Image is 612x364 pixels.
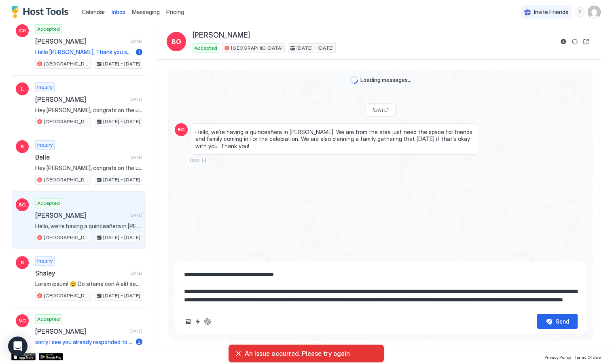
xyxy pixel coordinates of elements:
a: Calendar [82,8,105,16]
span: [PERSON_NAME] [35,37,126,45]
a: Messaging [132,8,160,16]
div: Open Intercom Messenger [8,337,28,356]
span: [DATE] - [DATE] [296,44,334,52]
a: Inbox [112,8,125,16]
span: [DATE] - [DATE] [103,176,140,183]
span: CR [19,27,26,34]
span: [DATE] - [DATE] [103,60,140,67]
span: [PERSON_NAME] [35,95,126,103]
span: 2 [138,339,141,345]
button: Send [537,314,578,329]
span: BG [178,126,185,133]
span: [DATE] [190,157,206,163]
span: Accepted [195,44,217,52]
span: BG [172,37,181,46]
span: Accepted [37,25,60,33]
span: S [21,259,24,266]
span: [DATE] [129,155,142,160]
span: L [21,85,24,93]
button: Sync reservation [570,37,580,46]
a: Host Tools Logo [11,6,72,18]
span: [GEOGRAPHIC_DATA] [44,60,89,67]
span: [GEOGRAPHIC_DATA] [44,176,89,183]
span: [DATE] - [DATE] [103,234,140,241]
span: [DATE] [129,213,142,218]
span: [PERSON_NAME] [193,31,250,40]
span: Messaging [132,8,160,15]
span: Lorem ipsum! 😊 Do sitame con A elit seddoeiu tem incidid utlab etdol magnaali eni 33 admin, ven q... [35,280,142,288]
span: 1 [138,49,140,55]
span: [GEOGRAPHIC_DATA] [44,118,89,125]
span: Hey [PERSON_NAME], congrats on the upcoming wedding! Our property, although beautiful, is not wel... [35,107,142,114]
span: [GEOGRAPHIC_DATA] [231,44,283,52]
span: Inquiry [37,257,53,265]
div: User profile [588,6,601,19]
span: [DATE] [129,328,142,334]
span: [DATE] [129,39,142,44]
span: BG [19,201,26,208]
span: Pricing [166,8,184,16]
span: [DATE] [129,271,142,276]
div: Send [556,317,569,326]
span: [DATE] - [DATE] [103,292,140,299]
span: Hello, we’re having a quinceañera in [PERSON_NAME]. We are from the area just need the space for ... [195,128,473,150]
button: Quick reply [193,317,203,326]
span: Shaley [35,269,126,277]
button: Upload image [183,317,193,326]
span: [DATE] - [DATE] [103,118,140,125]
button: Open reservation [581,37,591,46]
div: loading [350,76,358,84]
span: Hey [PERSON_NAME], congrats on the upcoming wedding! The area is not conducive to that type of tr... [35,164,142,172]
span: Inquiry [37,84,53,91]
span: Calendar [82,8,105,15]
span: [PERSON_NAME] [35,327,126,335]
span: B [21,143,24,150]
span: VC [19,317,26,324]
span: Belle [35,153,126,161]
span: [DATE] [129,97,142,102]
div: menu [575,7,584,17]
span: An issue occurred. Please try again [245,349,377,358]
button: Reservation information [559,37,568,46]
span: Accepted [37,200,60,207]
span: Inquiry [37,141,53,149]
span: sorry I see you already responded to me THANKS [35,339,133,346]
span: Accepted [37,316,60,323]
span: [GEOGRAPHIC_DATA] [44,234,89,241]
span: Invite Friends [534,8,568,16]
span: Loading messages... [360,76,411,84]
button: ChatGPT Auto Reply [203,317,212,326]
span: Hello [PERSON_NAME], Thank you so much, place looks great, I am very excited to visit Take care t... [35,48,133,56]
span: Inbox [112,8,125,15]
span: [GEOGRAPHIC_DATA] [44,292,89,299]
span: [PERSON_NAME] [35,211,126,219]
span: Hello, we’re having a quinceañera in [PERSON_NAME]. We are from the area just need the space for ... [35,223,142,230]
span: [DATE] [373,107,389,113]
